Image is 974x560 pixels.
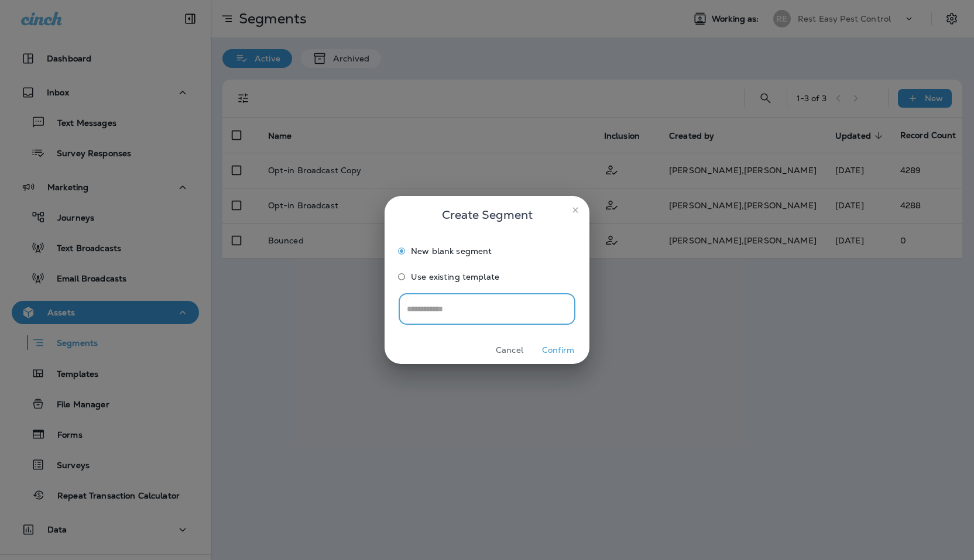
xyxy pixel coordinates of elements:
span: New blank segment [411,246,492,256]
span: Use existing template [411,272,499,281]
button: Cancel [488,341,531,359]
button: Confirm [536,341,580,359]
span: Create Segment [442,205,533,224]
button: close [566,201,585,219]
